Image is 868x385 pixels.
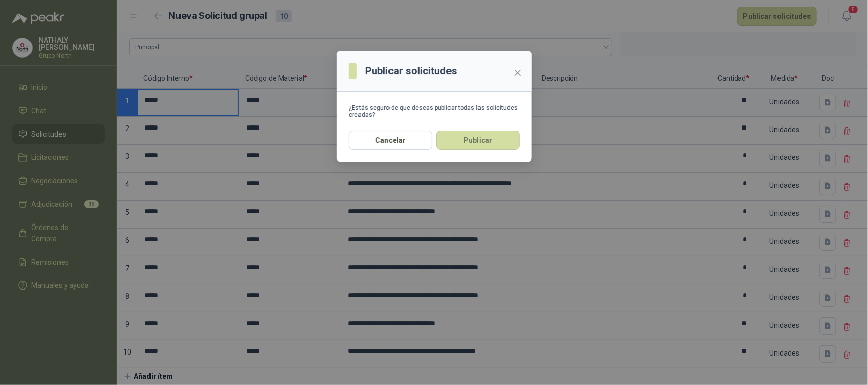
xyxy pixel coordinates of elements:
span: close [514,69,522,77]
button: Cancelar [349,131,432,150]
button: Publicar [436,131,520,150]
div: ¿Estás seguro de que deseas publicar todas las solicitudes creadas? [349,104,520,118]
h3: Publicar solicitudes [365,63,457,79]
button: Close [510,65,526,81]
